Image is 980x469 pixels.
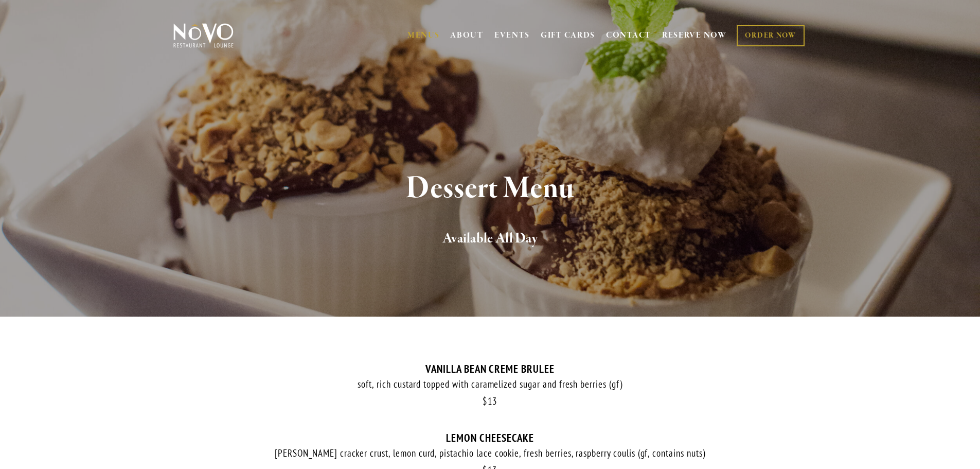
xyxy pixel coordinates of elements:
[407,30,440,41] a: MENUS
[190,172,790,205] h1: Dessert Menu
[171,378,809,391] div: soft, rich custard topped with caramelized sugar and fresh berries (gf)
[171,431,809,444] div: LEMON CHEESECAKE
[190,228,790,250] h2: Available All Day
[737,25,804,46] a: ORDER NOW
[171,23,236,48] img: Novo Restaurant &amp; Lounge
[450,30,484,41] a: ABOUT
[494,30,530,41] a: EVENTS
[483,395,488,407] span: $
[541,26,595,45] a: GIFT CARDS
[171,362,809,375] div: VANILLA BEAN CREME BRULEE
[662,26,727,45] a: RESERVE NOW
[171,447,809,460] div: [PERSON_NAME] cracker crust, lemon curd, pistachio lace cookie, fresh berries, raspberry coulis (...
[606,26,651,45] a: CONTACT
[171,395,809,407] div: 13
